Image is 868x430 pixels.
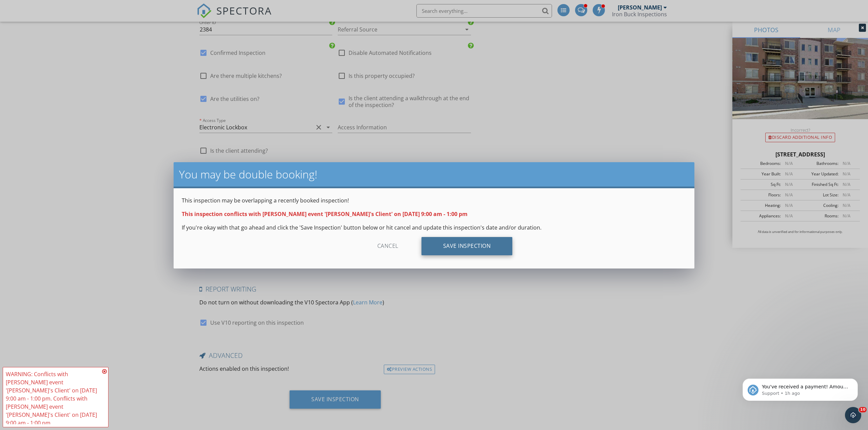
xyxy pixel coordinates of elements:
[6,370,100,427] div: WARNING: Conflicts with [PERSON_NAME] event '[PERSON_NAME]'s Client' on [DATE] 9:00 am - 1:00 pm....
[179,168,689,181] h2: You may be double booking!
[421,237,513,255] div: Save Inspection
[859,407,867,412] span: 10
[356,237,420,255] div: Cancel
[182,223,686,232] p: If you're okay with that go ahead and click the 'Save Inspection' button below or hit cancel and ...
[182,210,468,218] strong: This inspection conflicts with [PERSON_NAME] event '[PERSON_NAME]'s Client' on [DATE] 9:00 am - 1...
[29,20,117,99] span: You've received a payment! Amount $499.50 Fee $16.63 Net $482.87 Transaction # pi_3SCQd6K7snlDGpR...
[29,26,117,32] p: Message from Support, sent 1h ago
[732,364,868,412] iframe: Intercom notifications message
[182,196,686,205] p: This inspection may be overlapping a recently booked inspection!
[845,407,861,423] iframe: Intercom live chat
